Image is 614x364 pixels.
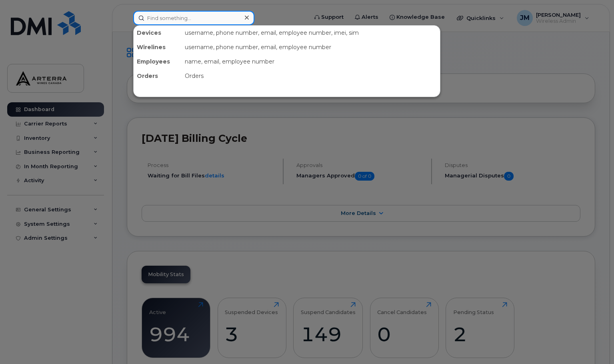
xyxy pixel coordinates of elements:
[134,26,182,40] div: Devices
[134,69,182,83] div: Orders
[182,54,440,69] div: name, email, employee number
[182,40,440,54] div: username, phone number, email, employee number
[182,69,440,83] div: Orders
[182,26,440,40] div: username, phone number, email, employee number, imei, sim
[134,54,182,69] div: Employees
[134,40,182,54] div: Wirelines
